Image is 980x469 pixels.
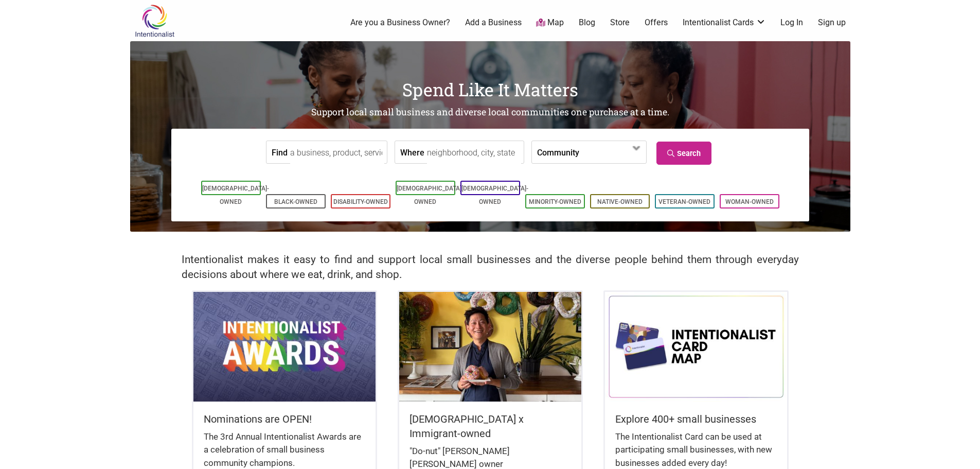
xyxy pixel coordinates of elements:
[658,198,710,205] a: Veteran-Owned
[683,17,766,28] a: Intentionalist Cards
[182,252,799,282] h2: Intentionalist makes it easy to find and support local small businesses and the diverse people be...
[818,17,846,28] a: Sign up
[202,185,269,205] a: [DEMOGRAPHIC_DATA]-Owned
[130,4,179,38] img: Intentionalist
[725,198,774,205] a: Woman-Owned
[645,17,668,28] a: Offers
[597,198,643,205] a: Native-Owned
[427,141,521,164] input: neighborhood, city, state
[409,412,571,441] h5: [DEMOGRAPHIC_DATA] x Immigrant-owned
[274,198,317,205] a: Black-Owned
[615,412,777,426] h5: Explore 400+ small businesses
[333,198,388,205] a: Disability-Owned
[529,198,581,205] a: Minority-Owned
[656,142,711,165] a: Search
[537,141,579,163] label: Community
[272,141,288,163] label: Find
[399,292,581,401] img: King Donuts - Hong Chhuor
[193,292,376,401] img: Intentionalist Awards
[780,17,803,28] a: Log In
[204,412,365,426] h5: Nominations are OPEN!
[130,77,850,102] h1: Spend Like It Matters
[400,141,424,163] label: Where
[397,185,464,205] a: [DEMOGRAPHIC_DATA]-Owned
[605,292,787,401] img: Intentionalist Card Map
[536,17,564,29] a: Map
[610,17,630,28] a: Store
[465,17,522,28] a: Add a Business
[290,141,384,164] input: a business, product, service
[350,17,450,28] a: Are you a Business Owner?
[579,17,595,28] a: Blog
[130,106,850,119] h2: Support local small business and diverse local communities one purchase at a time.
[461,185,528,205] a: [DEMOGRAPHIC_DATA]-Owned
